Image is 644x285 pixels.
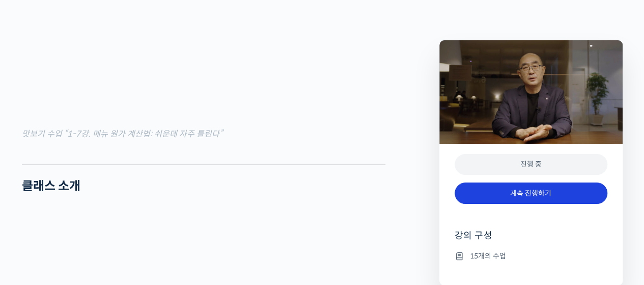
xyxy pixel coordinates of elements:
[22,128,222,139] mark: 맛보기 수업 “1-7강. 메뉴 원가 계산법: 쉬운데 자주 틀린다”
[67,200,131,226] a: 대화
[455,183,607,204] a: 계속 진행하기
[455,154,607,175] div: 진행 중
[22,178,80,194] strong: 클래스 소개
[32,216,38,224] span: 홈
[455,229,607,250] h4: 강의 구성
[455,250,607,262] li: 15개의 수업
[157,216,170,224] span: 설정
[131,200,195,226] a: 설정
[3,200,67,226] a: 홈
[93,216,105,224] span: 대화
